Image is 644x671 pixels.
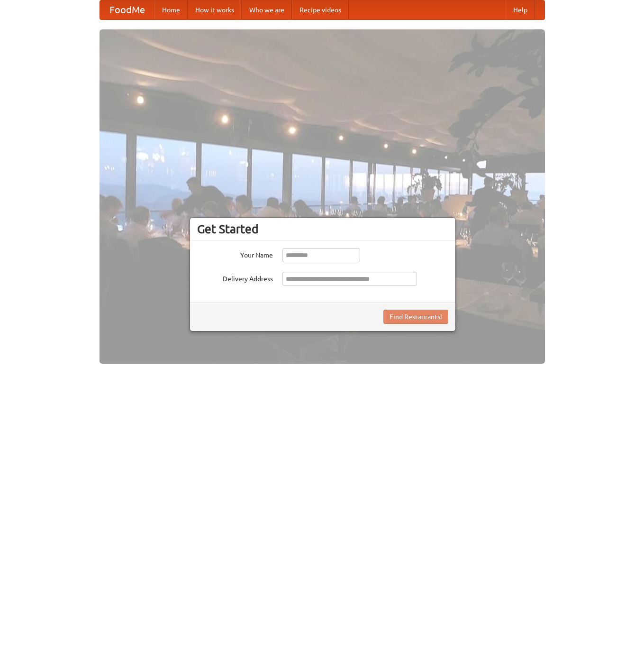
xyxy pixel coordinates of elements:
[188,0,242,19] a: How it works
[506,0,535,19] a: Help
[154,0,188,19] a: Home
[242,0,292,19] a: Who we are
[197,272,273,284] label: Delivery Address
[292,0,349,19] a: Recipe videos
[100,0,154,19] a: FoodMe
[197,248,273,260] label: Your Name
[197,222,448,236] h3: Get Started
[383,310,448,324] button: Find Restaurants!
